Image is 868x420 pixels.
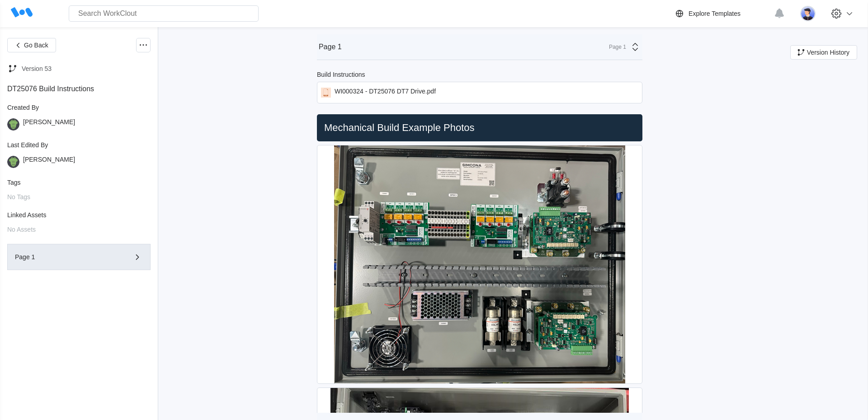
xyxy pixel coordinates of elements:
[24,42,48,48] span: Go Back
[23,156,75,168] div: [PERSON_NAME]
[22,65,52,72] div: Version 53
[15,254,117,260] div: Page 1
[335,88,436,98] div: WI000324 - DT25076 DT7 Drive.pdf
[7,156,19,168] img: gator.png
[7,226,151,233] div: No Assets
[790,45,857,60] button: Version History
[7,104,151,111] div: Created By
[7,244,151,270] button: Page 1
[69,5,259,22] input: Search WorkClout
[334,145,625,383] img: Screenshot2024-11-22132739.jpg
[7,193,151,201] div: No Tags
[319,43,342,51] div: Page 1
[7,211,151,219] div: Linked Assets
[7,141,151,149] div: Last Edited By
[7,118,19,131] img: gator.png
[7,179,151,186] div: Tags
[689,10,741,17] div: Explore Templates
[604,44,626,50] div: Page 1
[7,85,151,93] div: DT25076 Build Instructions
[321,121,639,134] h2: Mechanical Build Example Photos
[317,71,365,78] div: Build Instructions
[800,6,816,21] img: user-5.png
[7,38,56,52] button: Go Back
[23,118,75,131] div: [PERSON_NAME]
[674,8,769,19] a: Explore Templates
[807,49,849,56] span: Version History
